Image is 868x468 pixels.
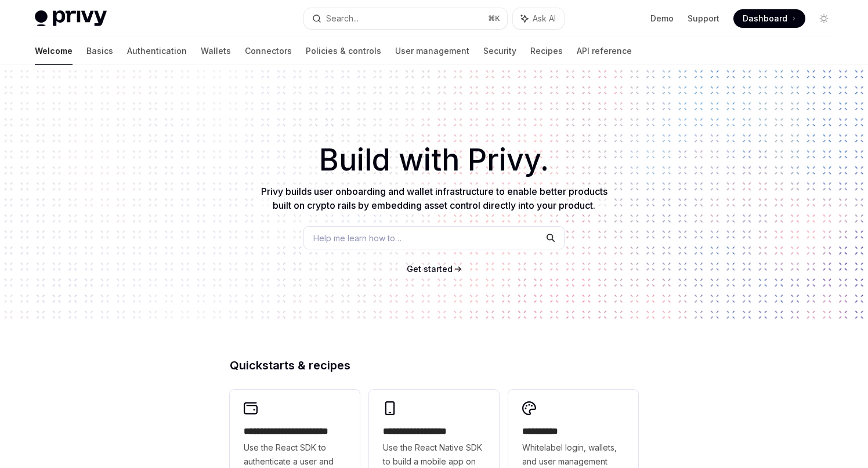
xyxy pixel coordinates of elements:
[488,14,500,23] span: ⌘ K
[245,37,292,65] a: Connectors
[483,37,516,65] a: Security
[230,360,350,371] span: Quickstarts & recipes
[530,37,563,65] a: Recipes
[304,8,507,29] button: Search...⌘K
[688,13,719,24] a: Support
[577,37,632,65] a: API reference
[743,13,787,24] span: Dashboard
[733,9,805,28] a: Dashboard
[86,37,113,65] a: Basics
[313,232,402,244] span: Help me learn how to…
[306,37,381,65] a: Policies & controls
[513,8,564,29] button: Ask AI
[533,13,556,24] span: Ask AI
[319,150,549,170] span: Build with Privy.
[815,9,833,28] button: Toggle dark mode
[326,12,359,26] div: Search...
[407,263,453,275] a: Get started
[35,10,107,27] img: light logo
[650,13,674,24] a: Demo
[407,264,453,274] span: Get started
[395,37,469,65] a: User management
[127,37,187,65] a: Authentication
[201,37,231,65] a: Wallets
[35,37,73,65] a: Welcome
[261,186,607,211] span: Privy builds user onboarding and wallet infrastructure to enable better products built on crypto ...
